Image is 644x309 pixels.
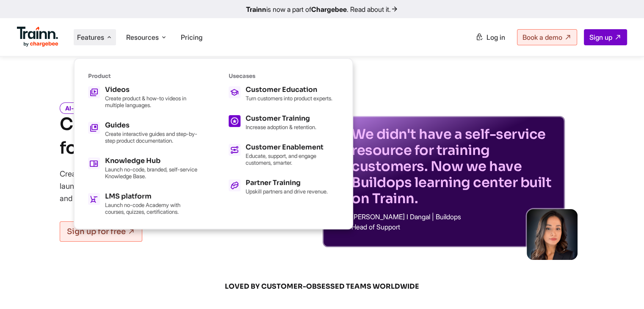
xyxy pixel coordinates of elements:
h1: Customer Training Platform for Modern Teams [60,113,290,160]
h5: Customer Education [246,86,332,93]
span: Features [77,33,104,42]
span: Sign up [589,33,612,41]
h5: Partner Training [246,179,328,186]
a: LMS platform Launch no-code Academy with courses, quizzes, certifications. [88,193,198,215]
i: AI-powered and No-Code [60,102,141,114]
p: [PERSON_NAME] I Dangal | Buildops [351,213,555,220]
b: Chargebee [311,5,347,14]
a: Videos Create product & how-to videos in multiple languages. [88,86,198,108]
p: Launch no-code Academy with courses, quizzes, certifications. [105,201,198,215]
p: Increase adoption & retention. [246,124,316,130]
p: We didn't have a self-service resource for training customers. Now we have Buildops learning cent... [351,126,555,207]
a: Customer Education Turn customers into product experts. [229,86,339,102]
a: Log in [470,30,510,45]
h5: Videos [105,86,198,93]
a: Knowledge Hub Launch no-code, branded, self-service Knowledge Base. [88,157,198,179]
h5: Customer Training [246,115,316,122]
h5: LMS platform [105,193,198,200]
p: Create interactive guides and step-by-step product documentation. [105,130,198,144]
h6: Usecases [229,72,339,80]
p: Turn customers into product experts. [246,95,332,102]
p: Upskill partners and drive revenue. [246,188,328,195]
a: Pricing [181,33,202,41]
span: LOVED BY CUSTOMER-OBSESSED TEAMS WORLDWIDE [119,282,525,291]
p: Head of Support [351,223,555,230]
span: Book a demo [522,33,562,41]
a: Partner Training Upskill partners and drive revenue. [229,179,339,195]
iframe: Chat Widget [602,268,644,309]
a: Guides Create interactive guides and step-by-step product documentation. [88,122,198,144]
p: Create product & how-to videos in multiple languages. [105,95,198,108]
img: sabina-buildops.d2e8138.png [527,209,578,260]
a: Book a demo [517,29,577,45]
h6: Product [88,72,198,80]
h5: Customer Enablement [246,144,339,151]
p: Create product videos and step-by-step documentation, and launch your Knowledge Base or Academy —... [60,168,284,204]
p: Educate, support, and engage customers, smarter. [246,152,339,166]
h5: Knowledge Hub [105,157,198,164]
b: Trainn [246,5,266,14]
a: Sign up [584,29,627,45]
img: Trainn Logo [17,27,58,47]
h5: Guides [105,122,198,129]
a: Sign up for free [60,221,142,242]
span: Log in [486,33,505,41]
span: Resources [126,33,159,42]
a: Customer Enablement Educate, support, and engage customers, smarter. [229,144,339,166]
p: Launch no-code, branded, self-service Knowledge Base. [105,166,198,179]
a: Customer Training Increase adoption & retention. [229,115,339,130]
